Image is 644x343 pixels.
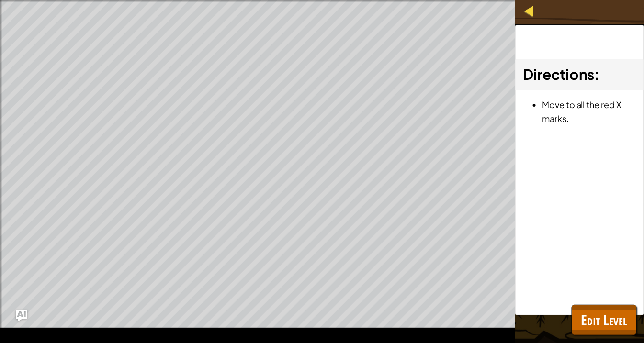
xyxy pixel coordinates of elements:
[572,305,637,335] button: Edit Level
[523,64,636,85] h3: :
[523,65,595,83] span: Directions
[16,310,27,321] button: Ask AI
[581,310,627,330] span: Edit Level
[542,98,636,125] li: Move to all the red X marks.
